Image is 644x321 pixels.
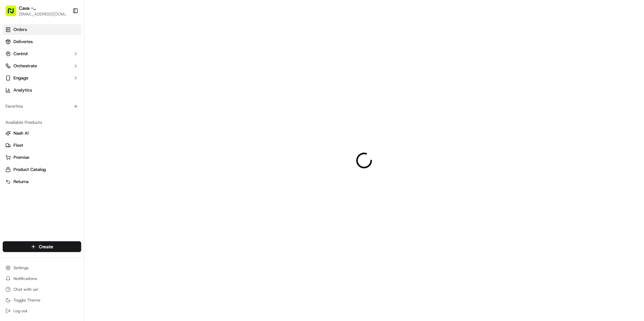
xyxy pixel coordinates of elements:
span: Settings [13,265,29,271]
a: Deliveries [3,36,81,47]
button: Returns [3,176,81,187]
button: Log out [3,306,81,316]
span: Returns [13,179,29,185]
a: Fleet [5,142,78,148]
span: • [56,104,58,110]
button: Toggle Theme [3,295,81,305]
span: Regen Pajulas [21,122,49,128]
div: 📗 [7,151,12,156]
button: Cava - [GEOGRAPHIC_DATA] [19,5,67,11]
a: 📗Knowledge Base [4,148,54,160]
span: Chat with us! [13,287,38,292]
a: Analytics [3,85,81,96]
div: Start new chat [30,64,110,71]
button: [EMAIL_ADDRESS][DOMAIN_NAME] [19,11,67,17]
span: Deliveries [13,39,33,45]
button: Cava - [GEOGRAPHIC_DATA][EMAIL_ADDRESS][DOMAIN_NAME] [3,3,70,19]
span: Log out [13,308,27,314]
span: Notifications [13,276,37,281]
span: Knowledge Base [13,150,52,157]
button: Create [3,241,81,252]
span: Analytics [13,87,32,93]
a: Nash AI [5,130,78,136]
button: Product Catalog [3,164,81,175]
button: Start new chat [115,66,123,74]
img: Brigitte Vinadas [7,98,18,109]
button: Notifications [3,274,81,283]
button: Chat with us! [3,285,81,294]
span: Nash AI [13,130,29,136]
button: See all [104,86,123,94]
div: Available Products [3,117,81,128]
button: Settings [3,263,81,273]
button: Orchestrate [3,61,81,71]
span: Promise [13,154,29,160]
img: Regen Pajulas [7,116,18,127]
a: 💻API Documentation [54,148,111,160]
span: Orders [13,27,27,33]
div: 💻 [57,151,62,156]
a: Returns [5,179,78,185]
img: 1736555255976-a54dd68f-1ca7-489b-9aae-adbdc363a1c4 [13,105,19,110]
button: Control [3,48,81,59]
button: Engage [3,73,81,83]
div: Favorites [3,101,81,112]
span: API Documentation [64,150,108,157]
span: [DATE] [60,104,73,110]
span: Control [13,51,28,57]
p: Welcome 👋 [7,27,123,38]
div: We're available if you need us! [30,71,93,76]
span: • [51,122,53,128]
img: 1736555255976-a54dd68f-1ca7-489b-9aae-adbdc363a1c4 [13,123,19,128]
button: Nash AI [3,128,81,139]
span: Toggle Theme [13,297,40,303]
span: [PERSON_NAME] [21,104,55,110]
button: Promise [3,152,81,163]
span: Orchestrate [13,63,37,69]
span: Create [39,243,53,250]
div: Past conversations [7,87,45,93]
a: Orders [3,24,81,35]
span: Fleet [13,142,23,148]
img: 1736555255976-a54dd68f-1ca7-489b-9aae-adbdc363a1c4 [7,64,19,76]
span: Product Catalog [13,167,46,173]
a: Powered byPylon [47,167,82,172]
a: Product Catalog [5,167,78,173]
span: Pylon [67,167,82,172]
a: Promise [5,154,78,160]
img: Nash [7,7,20,20]
span: Engage [13,75,28,81]
img: 8016278978528_b943e370aa5ada12b00a_72.png [14,64,26,76]
button: Fleet [3,140,81,151]
input: Got a question? Start typing here... [18,43,121,50]
span: [DATE] [54,122,68,128]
